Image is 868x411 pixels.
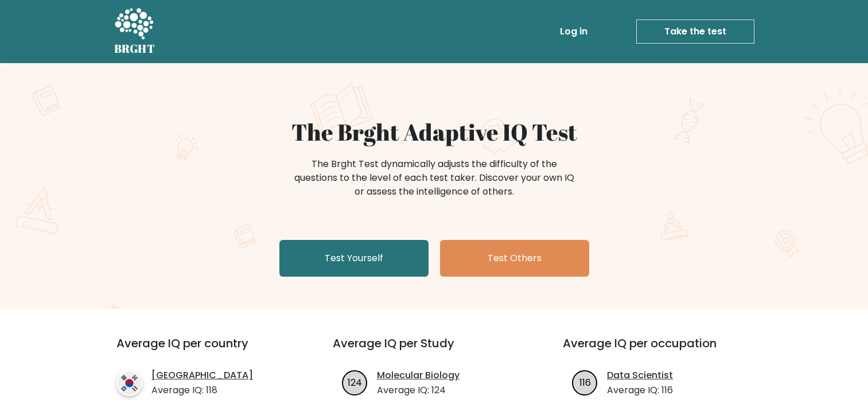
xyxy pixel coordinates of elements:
[440,240,589,277] a: Test Others
[377,369,460,382] a: Molecular Biology
[377,383,460,397] p: Average IQ: 124
[636,20,754,44] a: Take the test
[116,370,142,396] img: country
[279,240,429,277] a: Test Yourself
[114,5,155,59] a: BRGHT
[291,157,578,199] div: The Brght Test dynamically adjusts the difficulty of the questions to the level of each test take...
[116,336,291,364] h3: Average IQ per country
[607,369,673,382] a: Data Scientist
[151,383,253,397] p: Average IQ: 118
[114,42,155,56] h5: BRGHT
[154,118,714,146] h1: The Brght Adaptive IQ Test
[333,336,535,364] h3: Average IQ per Study
[579,375,591,389] text: 116
[151,369,253,382] a: [GEOGRAPHIC_DATA]
[607,383,673,397] p: Average IQ: 116
[348,375,362,389] text: 124
[563,336,765,364] h3: Average IQ per occupation
[555,20,592,43] a: Log in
